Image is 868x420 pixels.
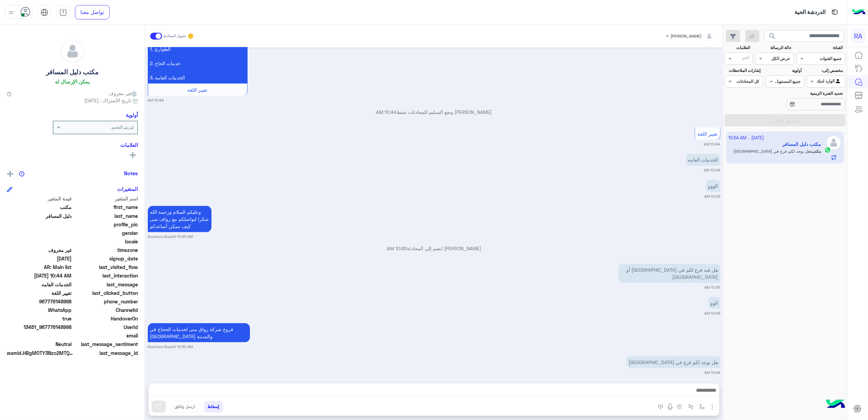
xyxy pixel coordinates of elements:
[851,29,866,43] div: RA
[618,264,721,283] p: 30/9/2025, 10:45 AM
[767,67,802,74] label: أولوية
[7,298,72,305] span: 967776148998
[725,67,760,74] label: إشارات الملاحظات
[7,255,72,262] span: 2025-09-30T07:44:30.399Z
[73,289,138,297] span: last_clicked_button
[41,9,48,16] img: tab
[73,306,138,314] span: ChannelId
[126,112,138,118] h6: أولوية
[7,8,15,17] img: profile
[73,281,138,288] span: last_message
[73,315,138,322] span: HandoverOn
[7,315,72,322] span: true
[7,281,72,288] span: الخدمات العامه
[705,285,721,290] small: 10:45 AM
[852,5,866,19] img: Logo
[7,324,72,331] span: 13451_967776148998
[706,180,721,192] p: 30/9/2025, 10:45 AM
[73,229,138,237] span: gender
[73,204,138,211] span: first_name
[56,5,70,19] a: tab
[708,297,721,309] p: 30/9/2025, 10:46 AM
[7,341,72,348] span: 0
[73,221,138,228] span: profile_pic
[7,289,72,297] span: تغيير اللغة
[387,245,407,251] span: 10:45 AM
[705,311,721,316] small: 10:46 AM
[658,404,663,410] img: make a call
[697,131,717,137] span: تغيير اللغة
[769,32,777,40] span: search
[148,245,721,252] p: [PERSON_NAME] انضم إلى المحادثة
[55,78,90,85] h6: يمكن الإرسال له
[73,272,138,279] span: last_interaction
[686,154,721,166] p: 30/9/2025, 10:44 AM
[705,370,721,375] small: 10:54 AM
[59,9,67,16] img: tab
[674,401,685,412] button: create order
[7,238,72,245] span: null
[73,264,138,271] span: last_visited_flow
[163,33,186,39] small: تحويل المحادثة
[7,229,72,237] span: null
[124,170,138,176] h6: Notes
[688,404,694,409] img: Trigger scenario
[831,8,839,16] img: tab
[73,324,138,331] span: UserId
[725,45,750,51] label: العلامات
[7,272,72,279] span: 2025-09-30T07:44:58.26Z
[697,401,708,412] button: select flow
[61,40,84,63] img: defaultAdmin.png
[155,403,162,410] img: send message
[7,246,72,254] span: غير معروف
[7,332,72,339] span: null
[46,68,99,76] h5: مكتب دليل المسافر
[756,45,791,51] label: حالة الرسالة
[7,204,72,211] span: مكتب
[148,323,250,342] p: 30/9/2025, 10:50 AM
[111,125,134,130] b: لم يتم التحديد
[148,344,193,349] small: Soumaya Bouzid 10:50 AM
[7,142,138,148] h6: العلامات
[73,298,138,305] span: phone_number
[725,114,846,126] button: تطبيق الفلاتر
[73,195,138,202] span: اسم المتغير
[704,141,721,147] small: 10:44 AM
[188,87,208,93] span: تغيير اللغة
[171,401,199,412] button: ارسل واغلق
[148,108,721,116] p: [PERSON_NAME] وضع التسليم للمحادثات نشط
[7,212,72,220] span: دليل المسافر
[84,97,131,104] span: تاريخ الأشتراك : [DATE]
[794,8,825,17] p: الدردشة الحية
[75,5,110,19] a: تواصل معنا
[685,401,697,412] button: Trigger scenario
[824,393,848,417] img: hulul-logo.png
[7,349,75,357] span: wamid.HBgMOTY3Nzc2MTQ4OTk4FQIAEhggQUM3MzE5MzMyQzhDRkM1QjI1RDZEQjQxQzNGRDAzMEQA
[666,403,674,411] img: send voice note
[764,30,781,45] button: search
[19,171,25,177] img: notes
[671,33,702,39] span: [PERSON_NAME]
[677,404,682,409] img: create order
[704,167,721,173] small: 10:44 AM
[148,29,248,84] p: 30/9/2025, 10:44 AM
[204,401,223,412] button: إسقاط
[109,90,138,97] span: غير معروف
[148,206,211,232] p: 30/9/2025, 10:45 AM
[376,109,397,115] span: 10:44 AM
[808,67,843,74] label: مخصص إلى:
[76,349,138,357] span: last_message_id
[73,341,138,348] span: last_message_sentiment
[117,186,138,192] h6: المتغيرات
[7,306,72,314] span: 2
[627,356,721,368] p: 30/9/2025, 10:54 AM
[73,212,138,220] span: last_name
[699,404,705,409] img: select flow
[708,403,716,411] img: send attachment
[767,90,843,96] label: تحديد الفترة الزمنية
[798,45,843,51] label: القناة:
[73,246,138,254] span: timezone
[73,255,138,262] span: signup_date
[705,194,721,199] small: 10:45 AM
[7,264,72,271] span: AR: Main list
